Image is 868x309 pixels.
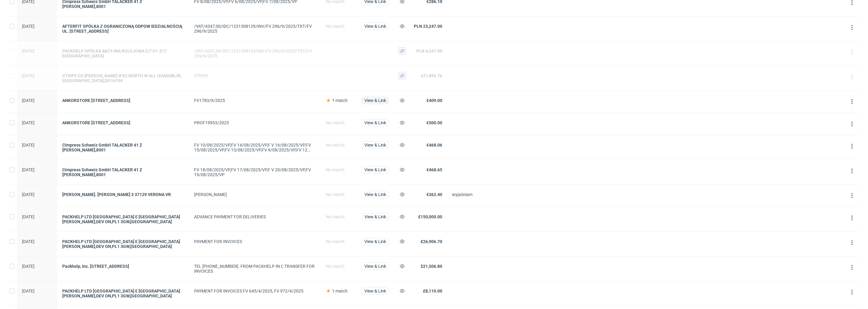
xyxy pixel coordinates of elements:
[62,214,184,224] a: PACKHELP LTD [GEOGRAPHIC_DATA] E [GEOGRAPHIC_DATA][PERSON_NAME],DEV ON,PL1 3GW,[GEOGRAPHIC_DATA]
[194,49,316,58] div: /VAT/4347,00/IDC/1231308129/INV/FV 296/9/2025/TXT/FV 296/9/2025
[62,120,184,125] a: ANKORSTORE [STREET_ADDRESS]
[362,239,389,244] a: View & Link
[364,24,386,28] span: View & Link
[194,289,316,293] div: PAYMENT FOR INVOICES FV 645/4/2025, FV 972/4/2025
[362,141,389,149] button: View & Link
[362,264,389,269] a: View & Link
[194,24,316,34] div: /VAT/4347,00/IDC/1231308129/INV/FV 296/9/2025/TXT/FV 296/9/2025
[362,238,389,245] button: View & Link
[62,167,184,177] a: Cimpress Schweiz GmbH TALACKER 41 Z [PERSON_NAME],8001
[326,264,345,269] span: No match
[332,289,348,293] span: 1 match
[364,215,386,219] span: View & Link
[416,49,442,53] span: PLN 4,347.00
[362,192,389,197] a: View & Link
[22,192,34,197] span: [DATE]
[326,214,345,219] span: No match
[423,289,442,293] span: £8,110.00
[362,120,389,125] a: View & Link
[194,214,316,219] div: ADVANCE PAYMENT FOR DELIVERIES
[426,192,442,197] span: €362.40
[421,264,442,269] span: $21,506.80
[452,192,544,197] div: wyjaśniam
[326,239,345,244] span: No match
[22,120,34,125] span: [DATE]
[62,264,184,269] a: Packhelp, Inc. [STREET_ADDRESS]
[326,24,345,29] span: No match
[22,24,34,29] span: [DATE]
[362,24,389,29] a: View & Link
[421,239,442,244] span: £26,906.70
[362,97,389,104] button: View & Link
[194,73,316,78] div: STRIPE
[426,98,442,103] span: €409.00
[22,73,34,78] span: [DATE]
[62,24,184,34] a: AFTERFIT SPÓŁKA Z OGRANICZONĄ ODPOW IEDZIALNOŚCIĄ UL. [STREET_ADDRESS]
[22,167,34,172] span: [DATE]
[426,167,442,172] span: €468.65
[421,73,442,78] span: €21,893.76
[194,167,316,177] div: FV 18/08/2025/VP,FV 17/08/2025/VP,F V 20/08/2025/VP,FV 19/08/2025/VP
[364,168,386,172] span: View & Link
[418,214,442,219] span: £150,000.00
[414,24,442,29] span: PLN 23,247.00
[362,191,389,198] button: View & Link
[362,166,389,173] button: View & Link
[362,143,389,147] a: View & Link
[362,287,389,295] button: View & Link
[364,192,386,197] span: View & Link
[62,49,184,58] a: PACKHELP SPÓŁKA AKCYJNA KOLEJOWA 5/7 01-217 [GEOGRAPHIC_DATA]
[62,192,184,197] a: [PERSON_NAME]. [PERSON_NAME] 3 37129 VERONA VR
[62,239,184,249] a: PACKHELP LTD [GEOGRAPHIC_DATA] E [GEOGRAPHIC_DATA][PERSON_NAME],DEV ON,PL1 3GW,[GEOGRAPHIC_DATA]
[194,264,316,274] div: TEL [PHONE_NUMBER]. FROM PACKHELP IN C TRANSFER FOR INVOICES
[362,98,389,103] a: View & Link
[194,98,316,103] div: FV1783/9/2025
[326,120,345,125] span: No match
[22,49,34,53] span: [DATE]
[22,214,34,219] span: [DATE]
[362,289,389,293] a: View & Link
[194,143,316,152] div: FV 10/08/2025/VP,FV 14/08/2025/VP,F V 16/08/2025/VP,FV 15/08/2025/VP,FV 13/08/2025/VP,FV 9/08/202...
[22,264,34,269] span: [DATE]
[62,143,184,152] a: Cimpress Schweiz GmbH TALACKER 41 Z [PERSON_NAME],8001
[362,167,389,172] a: View & Link
[362,263,389,270] button: View & Link
[22,289,34,293] span: [DATE]
[362,23,389,30] button: View & Link
[364,289,386,293] span: View & Link
[332,98,348,103] span: 1 match
[364,98,386,103] span: View & Link
[326,192,345,197] span: No match
[364,264,386,268] span: View & Link
[194,239,316,244] div: PAYMENT FOR INVOICES
[22,98,34,103] span: [DATE]
[362,214,389,219] a: View & Link
[22,143,34,147] span: [DATE]
[362,119,389,126] button: View & Link
[194,120,316,125] div: PROF19953/2025
[326,167,345,172] span: No match
[22,239,34,244] span: [DATE]
[62,98,184,103] a: ANKORSTORE [STREET_ADDRESS]
[364,143,386,147] span: View & Link
[426,143,442,147] span: €468.06
[62,73,184,83] a: STRIPE CO [PERSON_NAME] IFSC NORTH W ALL QUADUBLIN,[GEOGRAPHIC_DATA],D01H104
[426,120,442,125] span: €500.00
[364,239,386,244] span: View & Link
[62,289,184,298] a: PACKHELP LTD [GEOGRAPHIC_DATA] E [GEOGRAPHIC_DATA][PERSON_NAME],DEV ON,PL1 3GW,[GEOGRAPHIC_DATA]
[362,213,389,220] button: View & Link
[194,192,316,197] div: [PERSON_NAME]
[326,143,345,147] span: No match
